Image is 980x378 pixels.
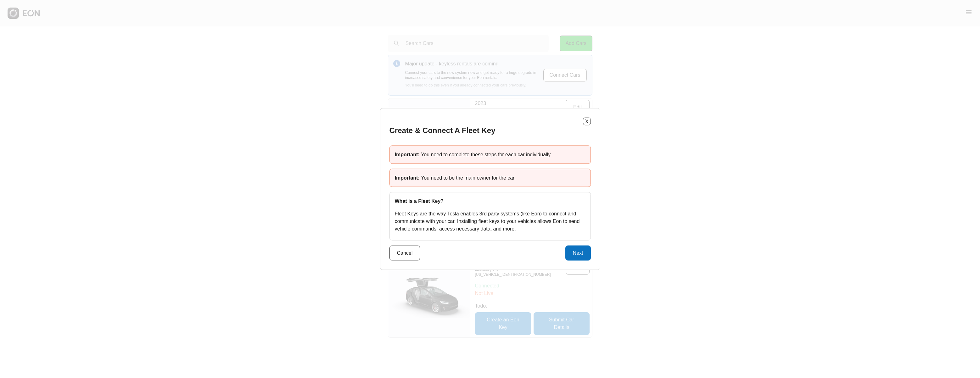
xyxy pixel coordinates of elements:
button: Cancel [389,246,420,261]
span: You need to be the main owner for the car. [421,175,516,181]
button: Next [565,246,591,261]
span: You need to complete these steps for each car individually. [421,152,552,157]
span: Important: [395,152,421,157]
button: X [583,118,591,125]
span: Important: [395,175,421,181]
h3: What is a Fleet Key? [395,197,585,205]
h2: Create & Connect A Fleet Key [389,125,496,136]
p: Fleet Keys are the way Tesla enables 3rd party systems (like Eon) to connect and communicate with... [395,210,585,233]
